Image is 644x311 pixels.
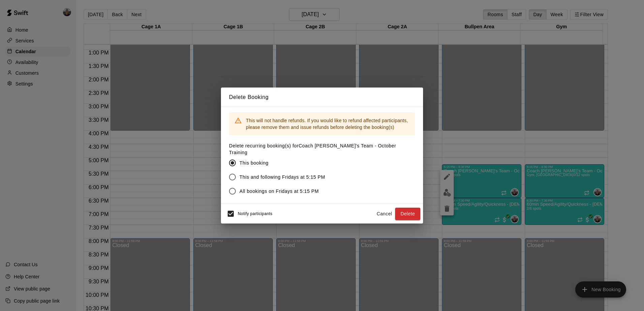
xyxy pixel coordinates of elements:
[395,208,420,220] button: Delete
[239,188,319,195] span: All bookings on Fridays at 5:15 PM
[238,212,272,216] span: Notify participants
[229,142,415,156] label: Delete recurring booking(s) for Coach [PERSON_NAME]'s Team - October Training
[374,208,395,220] button: Cancel
[246,114,410,133] div: This will not handle refunds. If you would like to refund affected participants, please remove th...
[239,174,325,181] span: This and following Fridays at 5:15 PM
[221,88,423,107] h2: Delete Booking
[239,160,268,167] span: This booking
